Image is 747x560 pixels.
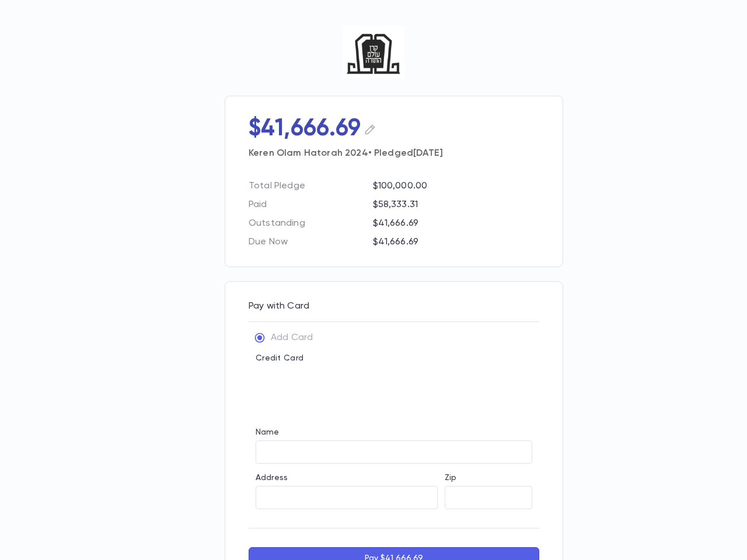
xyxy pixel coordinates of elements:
[249,300,539,312] p: Pay with Card
[373,199,539,211] p: $58,333.31
[256,353,532,363] p: Credit Card
[249,199,366,211] p: Paid
[256,473,288,482] label: Address
[249,115,361,143] p: $41,666.69
[343,26,405,78] img: Keren Olam Hatorah
[249,236,366,248] p: Due Now
[249,218,366,229] p: Outstanding
[373,236,539,248] p: $41,666.69
[373,218,539,229] p: $41,666.69
[373,180,539,192] p: $100,000.00
[256,428,280,437] label: Name
[249,180,366,192] p: Total Pledge
[445,473,456,482] label: Zip
[271,332,313,344] p: Add Card
[249,143,539,159] p: Keren Olam Hatorah 2024 • Pledged [DATE]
